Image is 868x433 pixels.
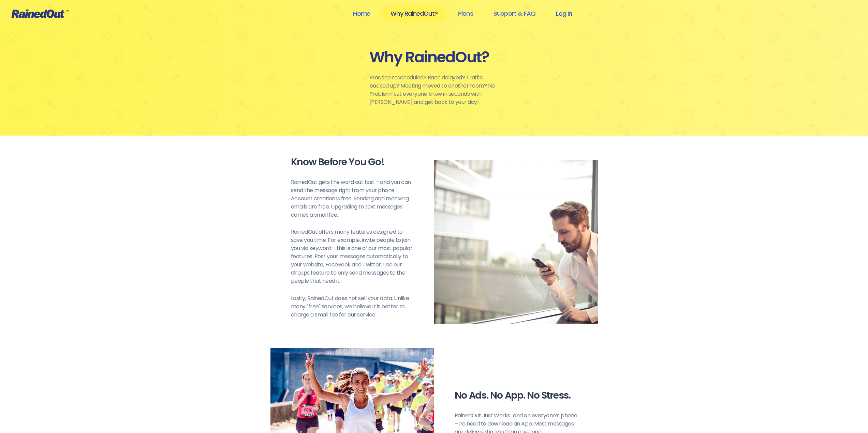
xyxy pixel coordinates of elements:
div: Know Before You Go! [291,156,414,168]
div: No Ads. No App. No Stress. [455,389,577,401]
a: Plans [449,6,482,21]
p: RainedOut gets the word out fast – and you can send the message right from your phone. Account cr... [291,178,414,219]
p: Practice rescheduled? Race delayed? Traffic backed up? Meeting moved to another room? No Problem!... [369,74,499,106]
a: Why RainedOut? [382,6,446,21]
div: Why RainedOut? [369,48,499,67]
a: Home [344,6,379,21]
p: RainedOut offers many features designed to save you time. For example, invite people to join you ... [291,228,414,285]
p: Lastly, RainedOut does not sell your data. Unlike many "free" services, we believe it is better t... [291,294,414,319]
a: Log In [547,6,581,21]
a: Support & FAQ [485,6,544,21]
